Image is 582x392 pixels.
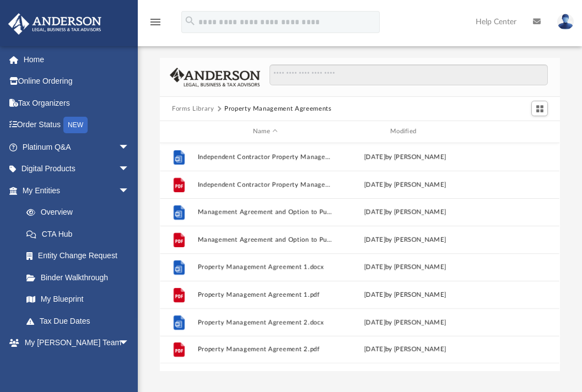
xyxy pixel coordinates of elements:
[337,127,473,137] div: Modified
[8,332,141,354] a: My [PERSON_NAME] Teamarrow_drop_down
[198,319,333,326] button: Property Management Agreement 2.docx
[270,64,548,85] input: Search files and folders
[15,353,135,389] a: My [PERSON_NAME] Team
[338,262,473,272] div: [DATE] by [PERSON_NAME]
[198,264,333,271] button: Property Management Agreement 1.docx
[198,236,333,243] button: Management Agreement and Option to Purchase.pdf
[8,179,146,202] a: My Entitiesarrow_drop_down
[8,48,146,70] a: Home
[338,345,473,355] div: [DATE] by [PERSON_NAME]
[198,346,333,353] button: Property Management Agreement 2.pdf
[172,104,214,114] button: Forms Library
[338,152,473,162] div: [DATE] by [PERSON_NAME]
[8,114,146,137] a: Order StatusNEW
[338,235,473,244] div: [DATE] by [PERSON_NAME]
[338,179,473,189] div: [DATE] by [PERSON_NAME]
[149,21,162,29] a: menu
[338,290,473,300] div: [DATE] by [PERSON_NAME]
[15,266,146,288] a: Binder Walkthrough
[118,136,141,159] span: arrow_drop_down
[8,70,146,92] a: Online Ordering
[149,15,162,29] i: menu
[15,288,141,311] a: My Blueprint
[8,158,146,180] a: Digital Productsarrow_drop_down
[15,310,146,332] a: Tax Due Dates
[198,181,333,188] button: Independent Contractor Property Manager Agreement.pdf
[63,117,88,133] div: NEW
[160,143,559,371] div: grid
[15,245,146,267] a: Entity Change Request
[224,104,332,114] button: Property Management Agreements
[15,223,146,245] a: CTA Hub
[198,291,333,298] button: Property Management Agreement 1.pdf
[118,158,141,181] span: arrow_drop_down
[118,179,141,202] span: arrow_drop_down
[557,14,574,30] img: User Pic
[198,209,333,216] button: Management Agreement and Option to Purchase.docx
[15,202,146,224] a: Overview
[197,127,333,137] div: Name
[8,136,146,158] a: Platinum Q&Aarrow_drop_down
[478,127,555,137] div: id
[184,15,196,27] i: search
[118,332,141,355] span: arrow_drop_down
[5,13,105,35] img: Anderson Advisors Platinum Portal
[165,127,192,137] div: id
[8,92,146,114] a: Tax Organizers
[338,207,473,217] div: [DATE] by [PERSON_NAME]
[531,101,548,116] button: Switch to Grid View
[198,154,333,161] button: Independent Contractor Property Manager Agreement.docx
[338,317,473,327] div: [DATE] by [PERSON_NAME]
